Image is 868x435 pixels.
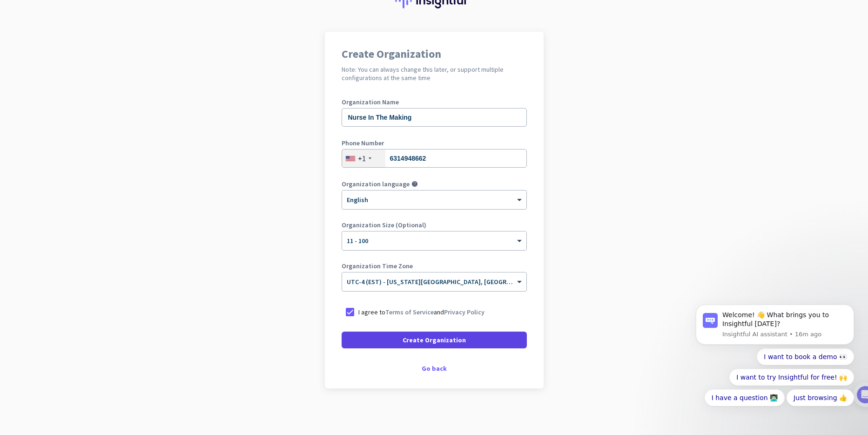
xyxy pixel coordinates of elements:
[385,308,434,316] a: Terms of Service
[682,233,868,430] iframe: Intercom notifications message
[358,154,366,163] div: +1
[342,365,527,372] div: Go back
[444,308,484,316] a: Privacy Policy
[342,181,410,187] label: Organization language
[342,149,527,168] input: 201-555-0123
[342,263,527,269] label: Organization Time Zone
[358,307,484,317] p: I agree to and
[342,222,527,228] label: Organization Size (Optional)
[403,335,466,345] span: Create Organization
[342,65,527,82] h2: Note: You can always change this later, or support multiple configurations at the same time
[342,140,527,146] label: Phone Number
[411,181,418,187] i: help
[342,99,527,105] label: Organization Name
[342,332,527,348] button: Create Organization
[342,108,527,127] input: What is the name of your organization?
[342,48,527,60] h1: Create Organization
